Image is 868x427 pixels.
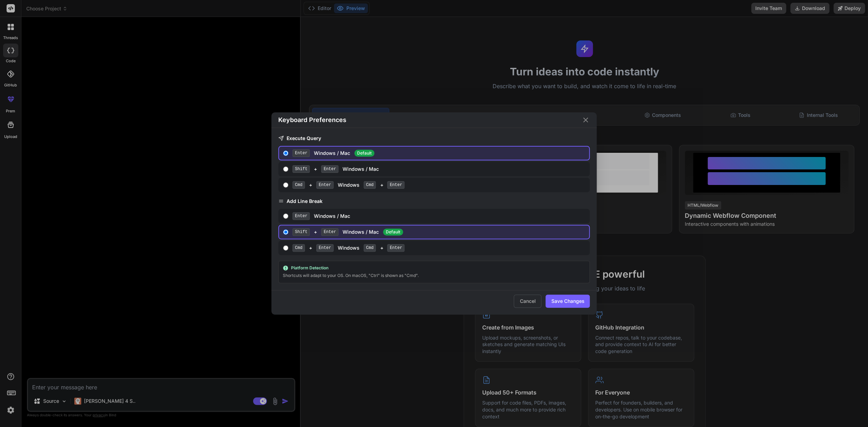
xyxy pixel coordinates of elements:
span: Cmd [364,244,376,252]
span: Enter [292,212,310,220]
span: Enter [316,181,334,189]
span: Default [354,150,374,157]
h3: Add Line Break [278,198,590,205]
input: EnterWindows / Mac Default [283,150,289,156]
button: Save Changes [545,295,590,308]
h2: Keyboard Preferences [278,115,346,125]
div: + Windows / Mac [292,165,586,173]
button: Cancel [514,295,541,308]
span: Enter [321,228,338,236]
span: Enter [292,149,310,157]
button: Close [581,116,590,124]
input: Shift+EnterWindows / MacDefault [283,229,289,235]
div: + Windows + [292,181,586,189]
span: Cmd [364,181,376,189]
span: Enter [316,244,334,252]
span: Default [383,229,403,235]
input: Cmd+Enter Windows Cmd+Enter [283,182,289,188]
div: + Windows / Mac [292,228,586,236]
div: Windows / Mac [292,149,586,157]
span: Shift [292,165,310,173]
div: Windows / Mac [292,212,586,220]
span: Cmd [292,244,305,252]
span: Enter [321,165,338,173]
span: Cmd [292,181,305,189]
input: Cmd+Enter Windows Cmd+Enter [283,245,289,251]
h3: Execute Query [278,135,590,142]
span: Shift [292,228,310,236]
span: Enter [387,181,404,189]
div: + Windows + [292,244,586,252]
span: Enter [387,244,404,252]
input: Shift+EnterWindows / Mac [283,166,289,172]
div: Platform Detection [283,265,586,271]
input: EnterWindows / Mac [283,213,289,219]
div: Shortcuts will adapt to your OS. On macOS, "Ctrl" is shown as "Cmd". [283,272,586,279]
